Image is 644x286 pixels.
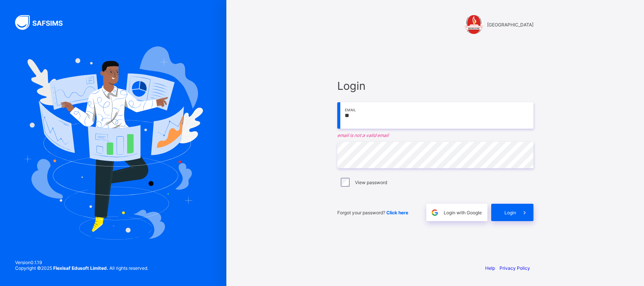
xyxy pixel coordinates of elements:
a: Click here [386,210,408,215]
span: Login [504,210,516,215]
label: View password [355,180,387,185]
span: [GEOGRAPHIC_DATA] [487,22,533,28]
em: email is not a valid email [337,132,533,138]
img: Hero Image [23,46,203,240]
a: Help [485,265,495,271]
strong: Flexisaf Edusoft Limited. [53,265,108,271]
span: Copyright © 2025 All rights reserved. [15,265,148,271]
span: Version 0.1.19 [15,260,148,265]
img: SAFSIMS Logo [15,15,72,30]
img: google.396cfc9801f0270233282035f929180a.svg [430,208,439,217]
span: Login [337,79,533,92]
span: Forgot your password? [337,210,408,215]
a: Privacy Policy [500,265,530,271]
span: Login with Google [444,210,482,215]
